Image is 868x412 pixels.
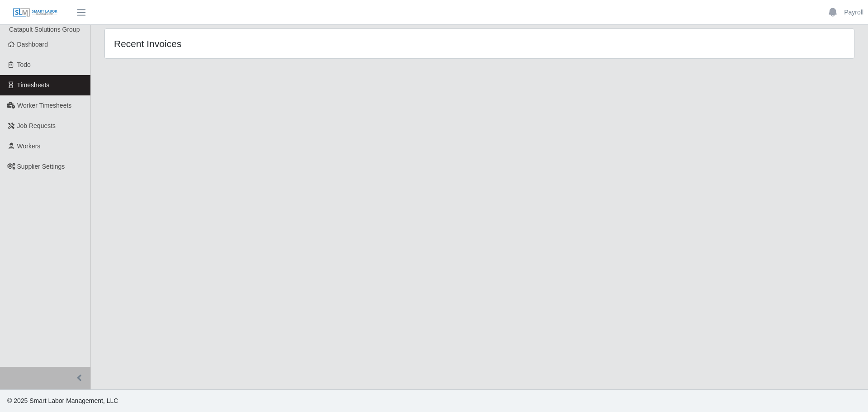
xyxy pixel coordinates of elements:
[13,8,58,18] img: SLM Logo
[17,163,65,170] span: Supplier Settings
[7,397,118,404] span: © 2025 Smart Labor Management, LLC
[17,61,31,68] span: Todo
[17,142,41,150] span: Workers
[844,8,863,17] a: Payroll
[9,26,80,33] span: Catapult Solutions Group
[17,81,50,89] span: Timesheets
[17,41,48,48] span: Dashboard
[17,122,56,129] span: Job Requests
[17,102,71,109] span: Worker Timesheets
[114,38,410,49] h4: Recent Invoices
